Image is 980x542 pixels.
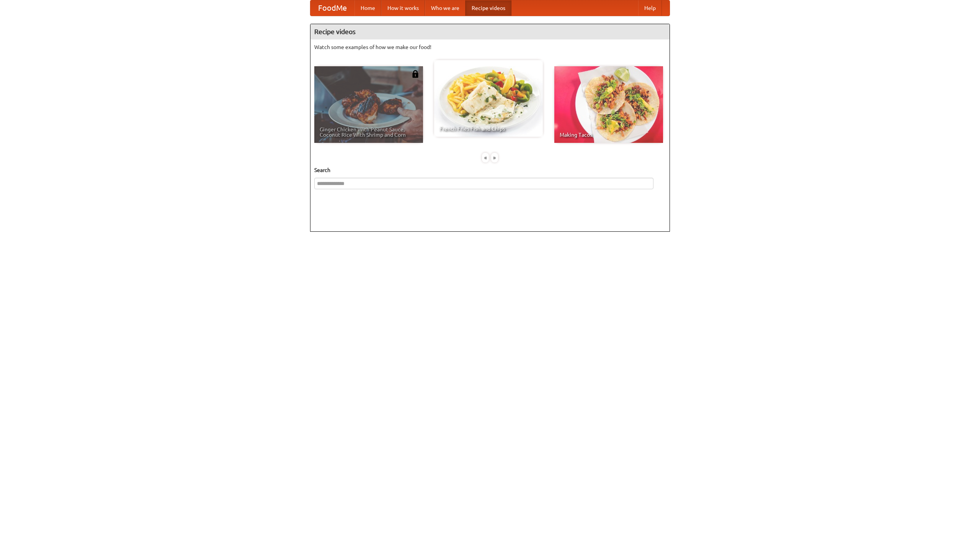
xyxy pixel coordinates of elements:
h5: Search [314,166,666,174]
div: « [482,153,489,162]
span: Making Tacos [560,132,658,138]
a: French Fries Fish and Chips [434,60,543,137]
a: Recipe videos [465,0,511,16]
img: 483408.png [412,70,419,78]
a: Who we are [425,0,465,16]
a: Help [638,0,662,16]
h4: Recipe videos [310,24,670,39]
a: FoodMe [310,0,354,16]
a: Home [354,0,381,16]
a: Making Tacos [554,66,663,143]
span: French Fries Fish and Chips [439,126,537,131]
p: Watch some examples of how we make our food! [314,43,666,51]
div: » [491,153,498,162]
a: How it works [381,0,425,16]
